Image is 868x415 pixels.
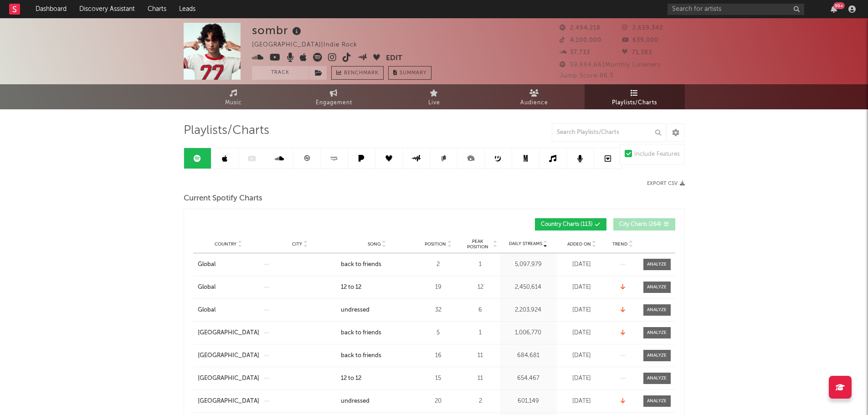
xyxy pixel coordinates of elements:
button: Export CSV [647,181,685,186]
div: [DATE] [559,397,605,406]
a: [GEOGRAPHIC_DATA] [198,328,259,338]
div: 2,203,924 [502,306,555,315]
a: Live [384,84,484,109]
div: Global [198,260,216,269]
span: Current Spotify Charts [184,193,262,204]
div: [GEOGRAPHIC_DATA] | Indie Rock [252,40,368,51]
div: 16 [418,351,459,360]
a: back to friends [341,260,413,269]
div: 654,467 [502,374,555,383]
div: [DATE] [559,351,605,360]
div: 1 [463,328,498,338]
input: Search for artists [668,4,804,15]
a: Music [184,84,284,109]
div: 12 to 12 [341,374,361,383]
span: Peak Position [463,239,492,250]
div: 684,681 [502,351,555,360]
div: 99 + [833,2,845,9]
a: [GEOGRAPHIC_DATA] [198,397,259,406]
span: Country Charts ( 113 ) [541,222,593,227]
span: Jump Score: 86.3 [560,73,613,79]
button: Track [252,66,309,80]
div: 5 [418,328,459,338]
div: Global [198,283,216,292]
span: 639,000 [622,37,658,43]
a: Benchmark [331,66,384,80]
div: 11 [463,374,498,383]
div: 2,450,614 [502,283,555,292]
div: 601,149 [502,397,555,406]
span: Added On [567,241,591,247]
div: 11 [463,351,498,360]
span: Trend [612,241,627,247]
div: 20 [418,397,459,406]
span: Audience [520,97,548,108]
a: Global [198,283,259,292]
div: 1,006,770 [502,328,555,338]
span: City Charts ( 264 ) [619,222,662,227]
span: Daily Streams [509,241,542,247]
button: Edit [386,53,402,64]
span: Country [215,241,236,247]
a: back to friends [341,351,413,360]
a: Global [198,306,259,315]
div: undressed [341,306,370,315]
a: 12 to 12 [341,374,413,383]
div: back to friends [341,260,381,269]
div: [DATE] [559,306,605,315]
div: [DATE] [559,328,605,338]
a: 12 to 12 [341,283,413,292]
button: City Charts(264) [613,218,675,231]
div: 5,097,979 [502,260,555,269]
div: [DATE] [559,283,605,292]
button: 99+ [831,5,837,13]
div: 19 [418,283,459,292]
div: 2 [418,260,459,269]
div: back to friends [341,328,381,338]
a: [GEOGRAPHIC_DATA] [198,351,259,360]
div: Include Features [634,149,680,160]
span: 2,659,342 [622,25,663,31]
div: Global [198,306,216,315]
div: back to friends [341,351,381,360]
span: Live [428,97,440,108]
span: 71,383 [622,50,652,56]
span: City [292,241,302,247]
div: undressed [341,397,370,406]
span: 59,684,661 Monthly Listeners [560,62,661,68]
span: Playlists/Charts [612,97,657,108]
div: 15 [418,374,459,383]
a: [GEOGRAPHIC_DATA] [198,374,259,383]
div: 12 [463,283,498,292]
span: 37,733 [560,50,590,56]
div: 6 [463,306,498,315]
div: [DATE] [559,374,605,383]
button: Summary [388,66,431,80]
span: Playlists/Charts [184,125,269,136]
button: Country Charts(113) [535,218,606,231]
div: [DATE] [559,260,605,269]
span: Song [368,241,381,247]
a: Audience [484,84,585,109]
div: 2 [463,397,498,406]
div: sombr [252,23,303,38]
span: Summary [400,71,426,76]
a: Engagement [284,84,384,109]
div: 12 to 12 [341,283,361,292]
span: Music [225,97,242,108]
a: undressed [341,306,413,315]
a: back to friends [341,328,413,338]
span: 4,100,000 [560,37,601,43]
span: Position [425,241,446,247]
input: Search Playlists/Charts [552,123,666,142]
a: Global [198,260,259,269]
span: Benchmark [344,68,379,79]
span: 2,494,218 [560,25,601,31]
div: 1 [463,260,498,269]
div: 32 [418,306,459,315]
a: Playlists/Charts [585,84,685,109]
